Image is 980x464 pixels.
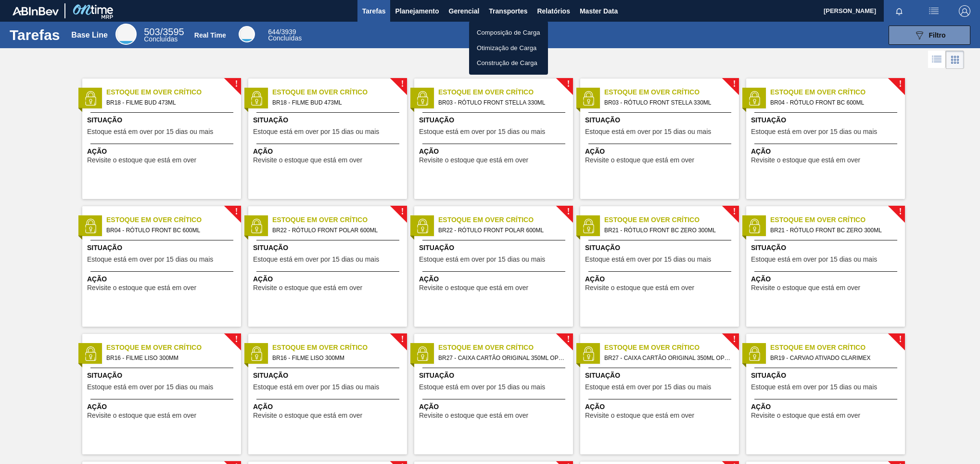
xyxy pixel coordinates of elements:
a: Construção de Carga [469,55,548,71]
a: Otimização de Carga [469,40,548,56]
a: Composição de Carga [469,25,548,40]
